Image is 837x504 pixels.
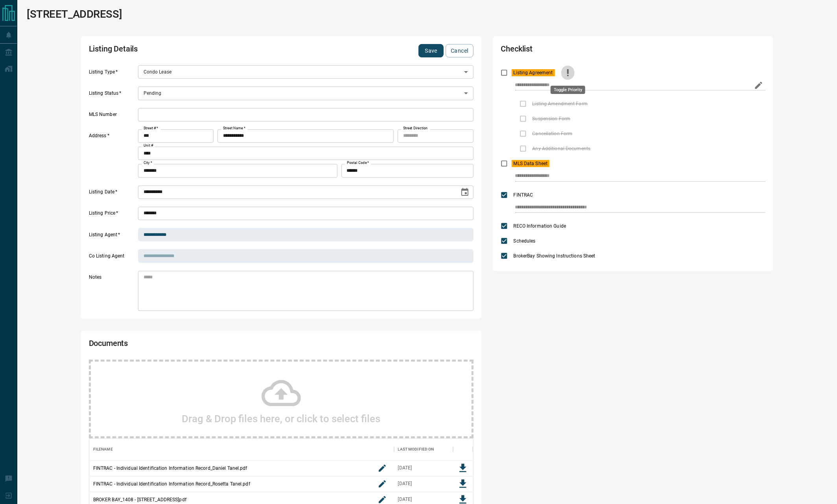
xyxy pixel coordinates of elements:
label: Street # [144,126,158,131]
label: Address [89,132,136,177]
span: Listing Agreement [512,69,555,76]
h2: Listing Details [89,44,320,57]
label: Postal Code [347,160,369,166]
h2: Checklist [501,44,660,57]
div: Filename [89,438,394,460]
span: RECO Information Guide [512,223,568,230]
span: MLS Data Sheet [512,160,550,167]
button: edit [752,79,765,92]
input: checklist input [515,202,749,213]
button: Save [418,44,444,57]
input: checklist input [515,171,749,181]
button: Download File [455,476,471,492]
span: Schedules [512,237,538,245]
div: Toggle Priority [551,86,585,94]
label: Listing Agent [89,232,136,242]
label: Street Direction [403,126,428,131]
span: Suspension Form [531,115,573,122]
button: Choose date, selected date is Aug 16, 2025 [457,184,473,200]
label: Notes [89,274,136,311]
div: Last Modified On [394,438,453,460]
label: Listing Price [89,210,136,220]
label: MLS Number [89,111,136,121]
div: Drag & Drop files here, or click to select files [89,360,474,438]
div: Aug 16, 2025 [398,496,412,503]
button: Cancel [446,44,473,57]
div: Filename [93,438,113,460]
button: priority [561,65,575,80]
button: Download File [455,460,471,476]
p: FINTRAC - Individual Identification Information Record_Daniel Tanel.pdf [93,465,247,472]
h1: [STREET_ADDRESS] [27,8,122,20]
span: Listing Amendment Form [531,100,590,107]
button: rename button [374,476,390,492]
label: Street Name [223,126,245,131]
span: FINTRAC [512,191,535,199]
div: Aug 16, 2025 [398,480,412,487]
label: Listing Type [89,69,136,79]
h2: Documents [89,338,320,352]
span: Cancellation Form [531,130,575,137]
div: Condo Lease [138,65,474,79]
button: rename button [374,460,390,476]
label: Listing Date [89,189,136,199]
label: Listing Status [89,90,136,100]
p: FINTRAC - Individual Identification Information Record_Rosetta Tanel.pdf [93,480,250,487]
label: City [144,160,152,166]
input: checklist input [515,80,749,90]
p: BROKER BAY_1408 - [STREET_ADDRESS]pdf [93,496,186,503]
span: BrokerBay Showing Instructions Sheet [512,252,597,259]
div: Last Modified On [398,438,434,460]
h2: Drag & Drop files here, or click to select files [182,413,381,425]
label: Unit # [144,143,153,148]
span: Any Additional Documents [531,145,593,152]
div: Pending [138,86,474,100]
div: Aug 16, 2025 [398,465,412,471]
label: Co Listing Agent [89,253,136,263]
